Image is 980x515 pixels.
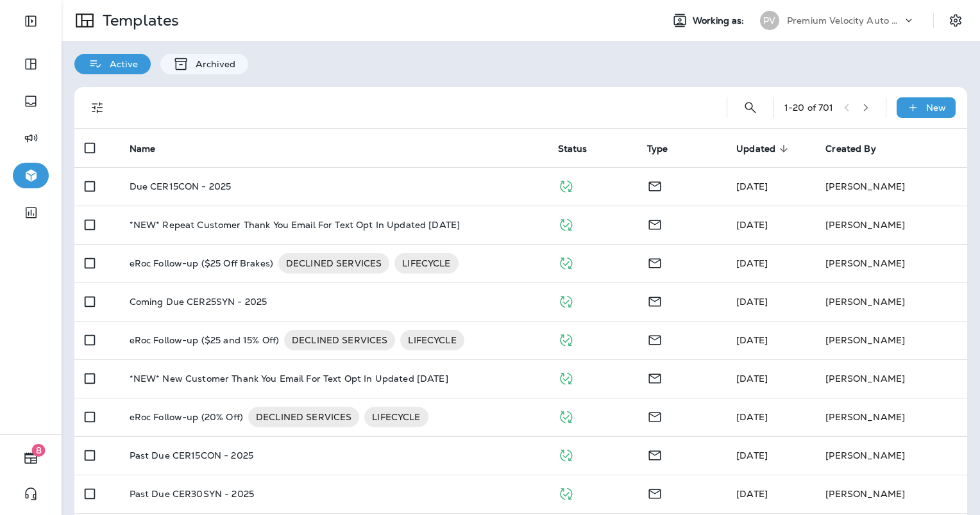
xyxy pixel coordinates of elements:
[647,143,685,154] span: Type
[647,333,663,345] span: Email
[400,330,464,350] div: LIFECYCLE
[189,59,235,69] p: Archived
[825,143,875,154] span: Created By
[815,359,967,398] td: [PERSON_NAME]
[558,143,604,154] span: Status
[647,448,663,460] span: Email
[130,297,267,307] p: Coming Due CER25SYN - 2025
[394,257,458,270] span: LIFECYCLE
[394,253,458,274] div: LIFECYCLE
[784,102,834,113] div: 1 - 20 of 701
[130,450,253,461] p: Past Due CER15CON - 2025
[647,372,663,383] span: Email
[558,179,574,191] span: Published
[130,489,254,499] p: Past Due CER30SYN - 2025
[558,333,574,345] span: Published
[736,450,768,461] span: Monica Snell
[130,220,460,230] p: *NEW* Repeat Customer Thank You Email For Text Opt In Updated [DATE]
[760,11,779,30] div: PV
[738,95,763,120] button: Search Templates
[558,295,574,306] span: Published
[364,411,428,423] span: LIFECYCLE
[130,330,279,350] p: eRoc Follow-up ($25 and 15% Off)
[647,256,663,268] span: Email
[647,295,663,306] span: Email
[944,9,967,32] button: Settings
[736,411,768,423] span: J-P Scoville
[736,219,768,231] span: Monica Snell
[787,15,902,26] p: Premium Velocity Auto dba Jiffy Lube
[558,372,574,383] span: Published
[736,296,768,307] span: Monica Snell
[558,218,574,229] span: Published
[97,11,179,30] p: Templates
[248,411,359,423] span: DECLINED SERVICES
[736,143,775,154] span: Updated
[736,181,768,192] span: Monica Snell
[815,321,967,359] td: [PERSON_NAME]
[130,143,173,154] span: Name
[647,410,663,421] span: Email
[736,373,768,384] span: Monica Snell
[815,398,967,436] td: [PERSON_NAME]
[815,167,967,206] td: [PERSON_NAME]
[736,257,768,269] span: Monica Snell
[85,95,110,120] button: Filters
[364,407,428,427] div: LIFECYCLE
[736,334,768,346] span: Monica Snell
[130,373,448,384] p: *NEW* New Customer Thank You Email For Text Opt In Updated [DATE]
[130,143,156,154] span: Name
[815,206,967,244] td: [PERSON_NAME]
[926,102,946,113] p: New
[278,253,389,274] div: DECLINED SERVICES
[647,218,663,229] span: Email
[130,253,273,274] p: eRoc Follow-up ($25 Off Brakes)
[647,487,663,498] span: Email
[736,143,792,154] span: Updated
[558,143,587,154] span: Status
[815,436,967,475] td: [PERSON_NAME]
[248,407,359,427] div: DECLINED SERVICES
[558,448,574,460] span: Published
[736,488,768,500] span: Monica Snell
[130,407,243,427] p: eRoc Follow-up (20% Off)
[558,256,574,268] span: Published
[647,179,663,191] span: Email
[103,59,138,69] p: Active
[13,445,49,471] button: 8
[815,244,967,282] td: [PERSON_NAME]
[284,334,395,347] span: DECLINED SERVICES
[815,475,967,513] td: [PERSON_NAME]
[693,15,747,26] span: Working as:
[278,257,389,270] span: DECLINED SERVICES
[558,410,574,421] span: Published
[647,143,668,154] span: Type
[558,487,574,498] span: Published
[130,181,232,192] p: Due CER15CON - 2025
[32,444,46,457] span: 8
[284,330,395,350] div: DECLINED SERVICES
[815,282,967,321] td: [PERSON_NAME]
[13,8,49,34] button: Expand Sidebar
[400,334,464,347] span: LIFECYCLE
[825,143,892,154] span: Created By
